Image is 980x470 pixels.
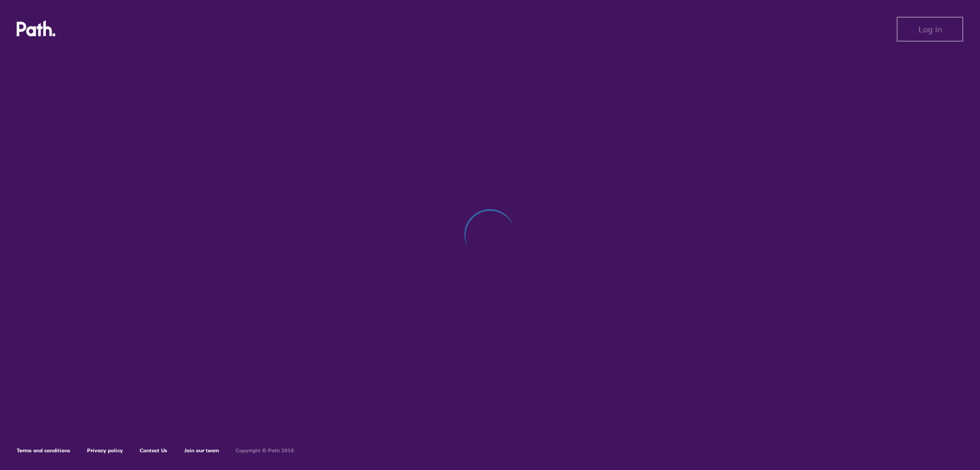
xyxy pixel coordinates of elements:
[184,447,219,454] a: Join our team
[17,447,70,454] a: Terms and conditions
[87,447,123,454] a: Privacy policy
[236,448,294,454] h6: Copyright © Path 2018
[918,24,942,34] span: Log in
[140,447,167,454] a: Contact Us
[897,17,963,42] button: Log in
